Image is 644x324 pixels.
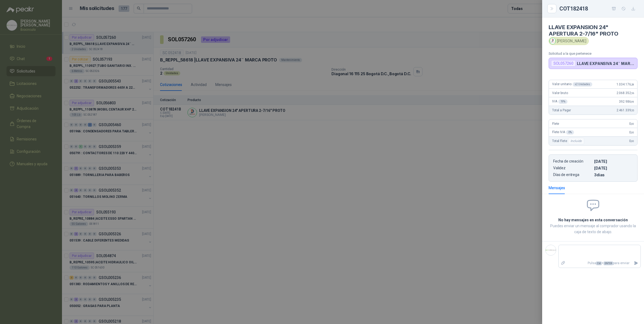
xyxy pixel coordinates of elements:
[631,92,634,95] span: ,56
[552,91,568,95] span: Valor bruto
[594,173,633,177] p: 3 dias
[558,99,568,104] div: 19 %
[559,258,568,268] label: Adjuntar archivos
[550,38,556,44] img: Company Logo
[549,24,638,37] h4: LLAVE EXPANSION 24" APERTURA 2-7/16" PROTO
[552,138,585,144] span: Total Flete
[551,60,576,67] div: SOL057260
[594,159,633,164] p: [DATE]
[577,61,635,66] p: LLAVE EXPANSIVA 24¨ MARCA PROTO
[549,217,638,223] h2: No hay mensajes en esta conversación
[631,83,634,86] span: ,28
[566,130,574,135] div: 0 %
[568,138,584,144] div: Incluido
[619,100,634,104] span: 392.986
[549,51,638,56] p: Solicitud a la que pertenece
[568,258,632,268] p: Pulsa + para enviar
[629,130,634,134] span: 0
[617,91,634,95] span: 2.068.352
[552,82,592,87] span: Valor unitario
[631,122,634,125] span: ,00
[552,99,567,104] span: IVA
[552,108,571,112] span: Total a Pagar
[631,100,634,103] span: ,99
[552,122,559,126] span: Flete
[604,261,613,265] span: ENTER
[553,173,592,177] p: Días de entrega
[629,122,634,126] span: 0
[631,131,634,134] span: ,00
[549,37,589,45] div: [PERSON_NAME]
[546,245,556,255] img: Company Logo
[632,258,640,268] button: Enviar
[553,159,592,164] p: Fecha de creación
[552,130,574,135] span: Flete IVA
[629,139,634,143] span: 0
[594,166,633,170] p: [DATE]
[549,185,565,191] div: Mensajes
[549,223,638,235] p: Puedes enviar un mensaje al comprador usando la caja de texto de abajo.
[631,140,634,143] span: ,00
[549,5,555,12] button: Close
[596,261,602,265] span: Ctrl
[553,166,592,170] p: Validez
[631,109,634,112] span: ,55
[573,82,592,87] div: x 2 Unidades
[559,4,638,13] div: COT182418
[617,108,634,112] span: 2.461.339
[617,82,634,86] span: 1.034.176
